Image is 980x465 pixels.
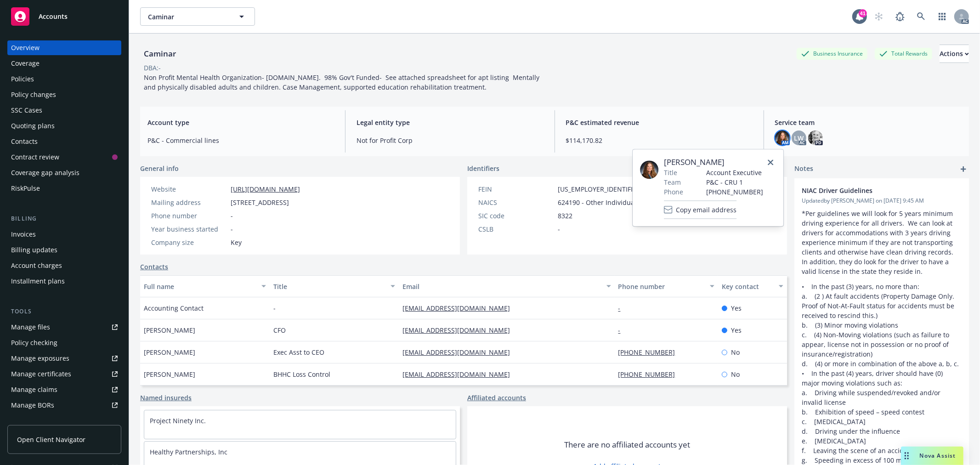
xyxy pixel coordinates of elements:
[402,304,517,312] a: [EMAIL_ADDRESS][DOMAIN_NAME]
[618,304,628,312] a: -
[566,136,753,145] span: $114,170.82
[140,164,179,173] span: General info
[11,258,62,273] div: Account charges
[467,393,526,403] a: Affiliated accounts
[7,414,121,428] a: Summary of insurance
[706,168,763,177] span: Account Executive
[144,347,195,357] span: [PERSON_NAME]
[273,369,330,379] span: BHHC Loss Control
[150,416,206,425] a: Project Ninety Inc.
[802,197,962,205] span: Updated by [PERSON_NAME] on [DATE] 9:45 AM
[618,282,704,291] div: Phone number
[231,198,289,207] span: [STREET_ADDRESS]
[901,447,963,465] button: Nova Assist
[566,118,753,127] span: P&C estimated revenue
[794,164,813,175] span: Notes
[150,448,227,456] a: Healthy Partnerships, Inc
[11,320,50,335] div: Manage files
[231,185,300,193] a: [URL][DOMAIN_NAME]
[273,303,276,313] span: -
[615,275,718,297] button: Phone number
[802,209,962,276] p: *Per guidelines we will look for 5 years minimum driving experience for all drivers. We can look ...
[920,452,956,459] span: Nova Assist
[140,48,180,60] div: Caminar
[722,282,773,291] div: Key contact
[7,367,121,381] a: Manage certificates
[664,187,683,197] span: Phone
[676,205,736,215] span: Copy email address
[775,118,962,127] span: Service team
[11,398,54,413] div: Manage BORs
[11,414,81,428] div: Summary of insurance
[11,367,71,381] div: Manage certificates
[151,184,227,194] div: Website
[808,130,823,145] img: photo
[478,211,554,221] div: SIC code
[7,165,121,180] a: Coverage gap analysis
[357,136,543,145] span: Not for Profit Corp
[231,238,242,247] span: Key
[11,243,57,257] div: Billing updates
[11,56,40,71] div: Coverage
[7,40,121,55] a: Overview
[933,7,952,26] a: Switch app
[144,369,195,379] span: [PERSON_NAME]
[144,325,195,335] span: [PERSON_NAME]
[478,198,554,207] div: NAICS
[402,348,517,357] a: [EMAIL_ADDRESS][DOMAIN_NAME]
[151,198,227,207] div: Mailing address
[731,303,742,313] span: Yes
[402,326,517,335] a: [EMAIL_ADDRESS][DOMAIN_NAME]
[891,7,909,26] a: Report a Bug
[11,351,69,366] div: Manage exposures
[273,325,286,335] span: CFO
[7,119,121,133] a: Quoting plans
[618,348,683,357] a: [PHONE_NUMBER]
[797,48,867,59] div: Business Insurance
[151,211,227,221] div: Phone number
[11,119,55,133] div: Quoting plans
[357,118,543,127] span: Legal entity type
[151,238,227,247] div: Company size
[731,347,740,357] span: No
[706,187,763,197] span: [PHONE_NUMBER]
[11,181,40,196] div: RiskPulse
[940,45,969,62] div: Actions
[7,214,121,223] div: Billing
[7,398,121,413] a: Manage BORs
[775,130,790,145] img: photo
[802,282,962,465] p: • In the past (3) years, no more than: a. (2 ) At fault accidents (Property Damage Only. Proof of...
[7,274,121,289] a: Installment plans
[140,7,255,26] button: Caminar
[11,150,59,164] div: Contract review
[402,370,517,379] a: [EMAIL_ADDRESS][DOMAIN_NAME]
[7,382,121,397] a: Manage claims
[618,370,683,379] a: [PHONE_NUMBER]
[467,164,499,173] span: Identifiers
[7,320,121,335] a: Manage files
[664,168,677,177] span: Title
[399,275,614,297] button: Email
[664,177,681,187] span: Team
[273,282,385,291] div: Title
[7,307,121,316] div: Tools
[618,326,628,335] a: -
[151,224,227,234] div: Year business started
[7,351,121,366] span: Manage exposures
[7,181,121,196] a: RiskPulse
[7,56,121,71] a: Coverage
[664,200,736,219] button: Copy email address
[870,7,888,26] a: Start snowing
[7,150,121,164] a: Contract review
[11,165,79,180] div: Coverage gap analysis
[11,335,57,350] div: Policy checking
[11,72,34,86] div: Policies
[11,227,36,242] div: Invoices
[140,393,192,403] a: Named insureds
[558,224,560,234] span: -
[664,157,763,168] span: [PERSON_NAME]
[140,275,270,297] button: Full name
[7,258,121,273] a: Account charges
[11,274,65,289] div: Installment plans
[11,40,40,55] div: Overview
